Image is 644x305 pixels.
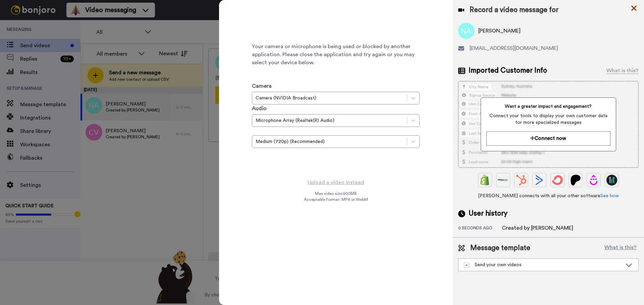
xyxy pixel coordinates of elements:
[516,175,527,185] img: Hubspot
[600,194,619,198] a: See how
[552,175,563,185] img: ConvertKit
[606,67,639,75] div: What is this?
[606,175,617,185] img: GoHighLevel
[464,262,469,268] img: demo-template.svg
[498,175,508,185] img: Ontraport
[252,104,267,112] label: Audio
[486,103,610,110] span: Want a greater impact and engagement?
[486,112,610,126] span: Connect your tools to display your own customer data for more specialized messages
[570,175,581,185] img: Patreon
[252,127,267,134] label: Quality
[315,191,357,196] span: Max video size: 500 MB
[502,224,573,232] div: Created by [PERSON_NAME]
[304,197,368,202] span: Acceptable format: MP4 or WebM
[256,117,404,124] div: Microphone Array (Realtek(R) Audio)
[480,175,490,185] img: Shopify
[306,178,366,187] button: Upload a video instead
[470,44,558,52] span: [EMAIL_ADDRESS][DOMAIN_NAME]
[469,66,547,76] span: Imported Customer Info
[458,225,502,232] div: 0 seconds ago
[588,175,599,185] img: Drip
[602,243,639,253] button: What is this?
[486,131,610,146] button: Connect now
[534,175,545,185] img: ActiveCampaign
[464,261,622,268] div: Send your own videos
[252,82,272,90] label: Camera
[470,243,530,253] span: Message template
[469,209,507,219] span: User history
[252,43,420,67] span: Your camera or microphone is being used or blocked by another application. Please close the appli...
[256,138,404,145] div: Medium (720p) (Recommended)
[256,95,404,101] div: Camera (NVIDIA Broadcast)
[458,193,639,199] span: [PERSON_NAME] connects with all your other software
